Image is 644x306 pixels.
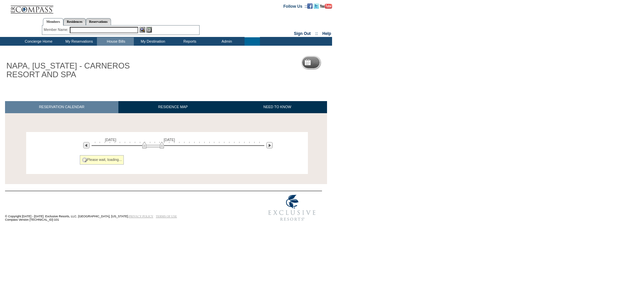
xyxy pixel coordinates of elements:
img: Follow us on Twitter [314,3,319,9]
a: Become our fan on Facebook [307,4,313,8]
img: Next [266,142,273,148]
td: Admin [208,37,245,46]
img: Reservations [146,27,152,33]
td: Concierge Home [16,37,60,46]
div: Please wait, loading... [80,155,124,165]
img: Exclusive Resorts [262,191,322,225]
td: My Destination [134,37,171,46]
span: :: [315,31,318,36]
td: My Reservations [60,37,97,46]
td: Reports [171,37,208,46]
h1: NAPA, [US_STATE] - CARNEROS RESORT AND SPA [5,60,155,81]
a: Members [43,18,63,26]
div: Member Name: [44,27,69,33]
img: spinner2.gif [82,157,87,163]
a: Help [322,31,331,36]
img: Previous [83,142,90,148]
a: RESIDENCE MAP [118,101,228,113]
a: Sign Out [294,31,311,36]
span: [DATE] [105,138,116,142]
a: TERMS OF USE [156,215,177,218]
td: Follow Us :: [283,3,307,9]
a: Reservations [86,18,111,25]
a: Subscribe to our YouTube Channel [320,4,332,8]
td: © Copyright [DATE] - [DATE]. Exclusive Resorts, LLC. [GEOGRAPHIC_DATA], [US_STATE]. Compass Versi... [5,191,240,225]
img: Become our fan on Facebook [307,3,313,9]
img: View [140,27,145,33]
td: House Bills [97,37,134,46]
a: PRIVACY POLICY [129,215,153,218]
a: RESERVATION CALENDAR [5,101,118,113]
img: Subscribe to our YouTube Channel [320,4,332,9]
a: Follow us on Twitter [314,4,319,8]
span: [DATE] [164,138,175,142]
a: NEED TO KNOW [227,101,327,113]
a: Residences [63,18,86,25]
h5: Reservation Calendar [313,60,365,65]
